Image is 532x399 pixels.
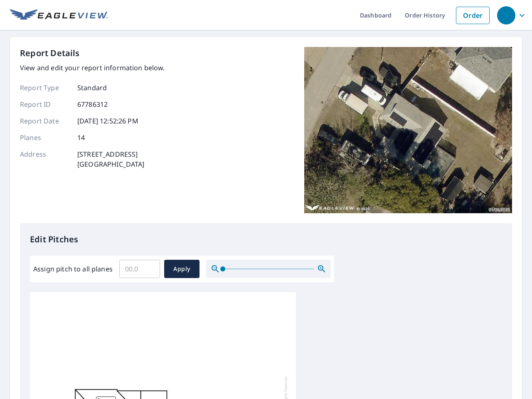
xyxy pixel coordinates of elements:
p: Report ID [20,99,70,109]
p: Report Type [20,83,70,93]
img: EV Logo [10,9,108,22]
span: Apply [171,264,193,274]
p: Edit Pitches [30,233,502,246]
label: Assign pitch to all planes [33,264,113,274]
p: Report Details [20,47,80,59]
button: Apply [164,260,199,278]
input: 00.0 [119,257,160,281]
a: Order [456,7,490,24]
p: Standard [77,83,107,93]
p: [STREET_ADDRESS] [GEOGRAPHIC_DATA] [77,149,145,169]
p: Address [20,149,70,169]
img: Top image [304,47,512,213]
p: View and edit your report information below. [20,63,165,73]
p: 67786312 [77,99,108,109]
p: Report Date [20,116,70,126]
p: 14 [77,133,85,143]
p: [DATE] 12:52:26 PM [77,116,138,126]
p: Planes [20,133,70,143]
